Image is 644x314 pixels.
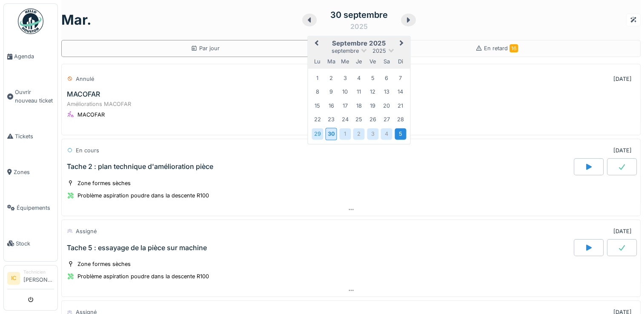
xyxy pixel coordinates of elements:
[395,100,406,111] div: Choose dimanche 21 septembre 2025
[395,128,406,140] div: Choose dimanche 5 octobre 2025
[23,269,54,287] li: [PERSON_NAME]
[395,86,406,98] div: Choose dimanche 14 septembre 2025
[367,86,378,98] div: Choose vendredi 12 septembre 2025
[67,100,635,108] div: Améliorations MACOFAR
[67,244,207,252] div: Tache 5 : essayage de la pièce sur machine
[14,52,54,60] span: Agenda
[191,44,220,52] div: Par jour
[326,128,337,140] div: Choose mardi 30 septembre 2025
[353,100,365,111] div: Choose jeudi 18 septembre 2025
[326,114,337,125] div: Choose mardi 23 septembre 2025
[77,260,131,268] div: Zone formes sèches
[67,163,213,171] div: Tache 2 : plan technique d'amélioration pièce
[326,72,337,84] div: Choose mardi 2 septembre 2025
[77,111,105,119] div: MACOFAR
[76,146,99,154] div: En cours
[23,269,54,275] div: Technicien
[353,72,365,84] div: Choose jeudi 4 septembre 2025
[4,118,57,154] a: Tickets
[613,146,632,154] div: [DATE]
[326,56,337,67] div: mardi
[395,114,406,125] div: Choose dimanche 28 septembre 2025
[77,191,209,200] div: Problème aspiration poudre dans la descente R100
[326,86,337,98] div: Choose mardi 9 septembre 2025
[367,128,378,140] div: Choose vendredi 3 octobre 2025
[18,9,43,34] img: Badge_color-CXgf-gQk.svg
[339,86,351,98] div: Choose mercredi 10 septembre 2025
[312,114,323,125] div: Choose lundi 22 septembre 2025
[339,100,351,111] div: Choose mercredi 17 septembre 2025
[4,39,57,74] a: Agenda
[4,154,57,190] a: Zones
[17,204,54,212] span: Équipements
[76,227,97,235] div: Assigné
[353,114,365,125] div: Choose jeudi 25 septembre 2025
[484,45,518,51] span: En retard
[381,114,392,125] div: Choose samedi 27 septembre 2025
[330,9,388,21] div: 30 septembre
[4,226,57,261] a: Stock
[339,114,351,125] div: Choose mercredi 24 septembre 2025
[381,128,392,140] div: Choose samedi 4 octobre 2025
[367,56,378,67] div: vendredi
[14,168,54,176] span: Zones
[372,48,386,54] span: 2025
[395,72,406,84] div: Choose dimanche 7 septembre 2025
[16,240,54,248] span: Stock
[15,88,54,104] span: Ouvrir nouveau ticket
[339,128,351,140] div: Choose mercredi 1 octobre 2025
[67,90,100,98] div: MACOFAR
[310,71,407,141] div: Month septembre, 2025
[312,56,323,67] div: lundi
[353,86,365,98] div: Choose jeudi 11 septembre 2025
[395,56,406,67] div: dimanche
[367,100,378,111] div: Choose vendredi 19 septembre 2025
[308,40,410,47] h2: septembre 2025
[309,37,322,51] button: Previous Month
[339,72,351,84] div: Choose mercredi 3 septembre 2025
[7,269,54,289] a: IC Technicien[PERSON_NAME]
[367,72,378,84] div: Choose vendredi 5 septembre 2025
[367,114,378,125] div: Choose vendredi 26 septembre 2025
[381,100,392,111] div: Choose samedi 20 septembre 2025
[613,227,632,235] div: [DATE]
[332,48,359,54] span: septembre
[353,128,365,140] div: Choose jeudi 2 octobre 2025
[613,75,632,83] div: [DATE]
[381,56,392,67] div: samedi
[339,56,351,67] div: mercredi
[395,37,409,51] button: Next Month
[61,12,92,28] h1: mar.
[77,272,209,280] div: Problème aspiration poudre dans la descente R100
[509,44,518,52] span: 16
[353,56,365,67] div: jeudi
[312,72,323,84] div: Choose lundi 1 septembre 2025
[15,132,54,140] span: Tickets
[4,74,57,118] a: Ouvrir nouveau ticket
[7,272,20,285] li: IC
[381,72,392,84] div: Choose samedi 6 septembre 2025
[381,86,392,98] div: Choose samedi 13 septembre 2025
[4,190,57,226] a: Équipements
[326,100,337,111] div: Choose mardi 16 septembre 2025
[350,21,368,31] div: 2025
[77,179,131,187] div: Zone formes sèches
[312,100,323,111] div: Choose lundi 15 septembre 2025
[312,86,323,98] div: Choose lundi 8 septembre 2025
[76,75,94,83] div: Annulé
[312,128,323,140] div: Choose lundi 29 septembre 2025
